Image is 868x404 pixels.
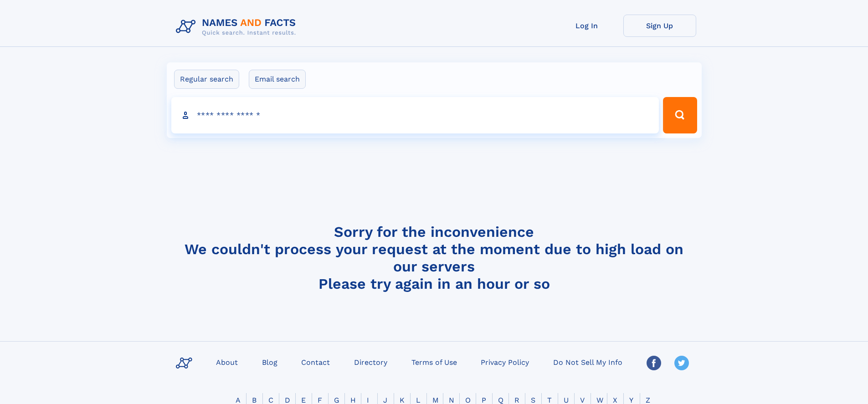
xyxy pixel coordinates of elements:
a: Sign Up [623,15,696,37]
label: Regular search [174,70,239,89]
a: About [212,355,241,368]
img: Facebook [647,356,661,370]
a: Do Not Sell My Info [550,355,626,368]
button: Search Button [663,97,697,133]
a: Privacy Policy [477,355,533,368]
a: Log In [550,15,623,37]
h4: Sorry for the inconvenience We couldn't process your request at the moment due to high load on ou... [172,223,696,292]
a: Terms of Use [408,355,461,368]
img: Logo Names and Facts [172,15,303,39]
label: Email search [249,70,306,89]
a: Directory [350,355,391,368]
img: Twitter [674,356,689,370]
a: Blog [258,355,281,368]
input: search input [171,97,659,133]
a: Contact [298,355,334,368]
